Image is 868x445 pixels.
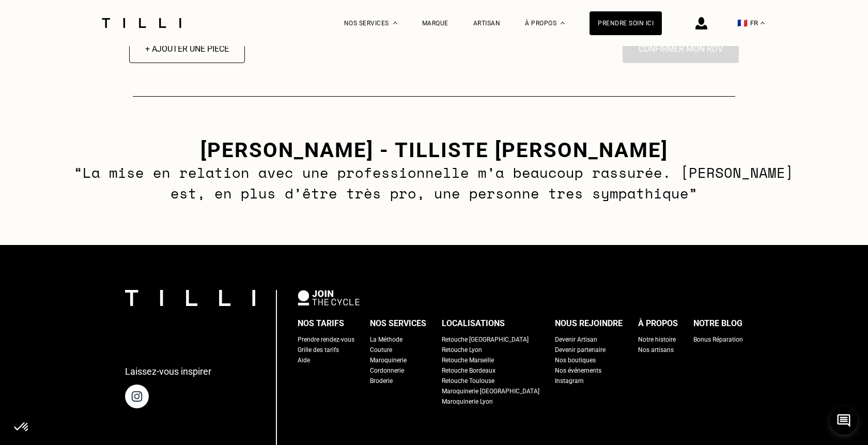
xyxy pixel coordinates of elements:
a: Prendre soin ici [590,11,662,35]
img: Menu déroulant [393,22,397,24]
a: Grille des tarifs [298,345,339,355]
div: À propos [638,316,678,331]
a: Couture [370,345,392,355]
a: Nos boutiques [555,355,596,365]
a: Retouche Toulouse [442,376,494,386]
a: Nos artisans [638,345,674,355]
a: Instagram [555,376,584,386]
div: Notre blog [693,316,742,331]
img: Logo du service de couturière Tilli [98,18,185,28]
span: 🇫🇷 [737,18,748,28]
a: Prendre rendez-vous [298,334,354,345]
h3: [PERSON_NAME] - tilliste [PERSON_NAME] [70,138,798,162]
div: Nous rejoindre [555,316,623,331]
img: logo Join The Cycle [298,290,360,305]
img: Menu déroulant à propos [561,22,565,24]
div: Localisations [442,316,505,331]
a: Notre histoire [638,334,676,345]
a: Broderie [370,376,393,386]
a: Aide [298,355,310,365]
div: Nos services [370,316,426,331]
div: Nos tarifs [298,316,344,331]
img: menu déroulant [761,22,765,24]
a: Retouche Marseille [442,355,494,365]
a: Marque [422,20,448,27]
a: Maroquinerie [GEOGRAPHIC_DATA] [442,386,539,396]
a: Nos événements [555,365,601,376]
a: Devenir partenaire [555,345,606,355]
img: icône connexion [695,17,707,29]
button: + Ajouter une pièce [129,34,245,63]
a: Retouche Bordeaux [442,365,495,376]
a: La Méthode [370,334,402,345]
a: Maroquinerie Lyon [442,396,493,407]
p: Laissez-vous inspirer [125,366,211,377]
p: “La mise en relation avec une professionnelle m’a beaucoup rassurée. [PERSON_NAME] est, en plus d... [70,162,798,204]
a: Maroquinerie [370,355,407,365]
img: page instagram de Tilli une retoucherie à domicile [125,385,149,408]
a: Retouche Lyon [442,345,482,355]
a: Devenir Artisan [555,334,597,345]
a: Retouche [GEOGRAPHIC_DATA] [442,334,529,345]
img: logo Tilli [125,290,255,306]
a: Cordonnerie [370,365,404,376]
a: Bonus Réparation [693,334,743,345]
a: Artisan [473,20,501,27]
